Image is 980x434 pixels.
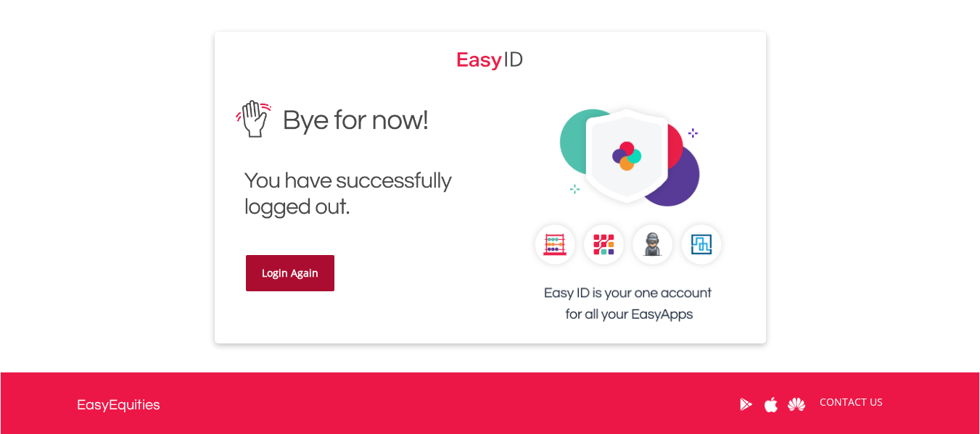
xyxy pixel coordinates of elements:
[810,382,893,422] a: CONTACT US
[759,382,784,427] a: Apple
[733,382,759,427] a: Google Play
[501,90,755,343] img: EasyEquities
[457,46,524,71] img: EasyEquities
[246,255,334,291] a: Login Again
[226,90,479,230] img: EasyEquities
[784,382,810,427] a: Huawei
